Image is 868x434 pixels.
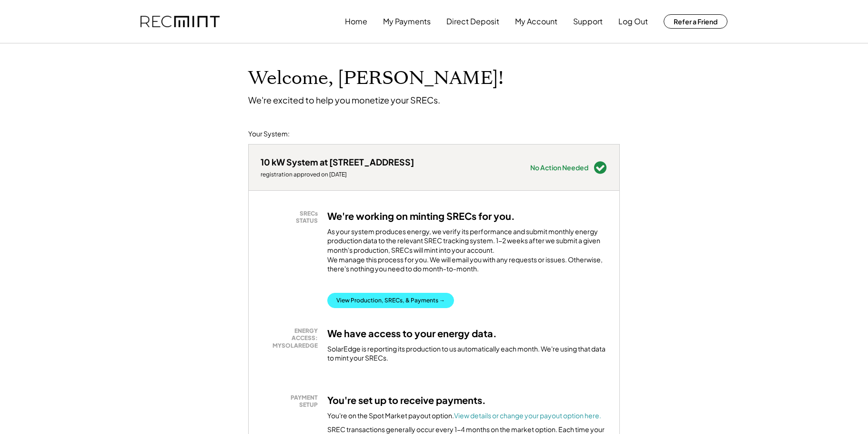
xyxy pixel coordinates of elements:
[618,12,648,31] button: Log Out
[664,14,727,29] button: Refer a Friend
[345,12,367,31] button: Home
[454,411,601,420] a: View details or change your payout option here.
[261,171,414,178] div: registration approved on [DATE]
[515,12,557,31] button: My Account
[327,411,601,421] div: You're on the Spot Market payout option.
[383,12,431,31] button: My Payments
[261,156,414,167] div: 10 kW System at [STREET_ADDRESS]
[446,12,499,31] button: Direct Deposit
[327,344,607,363] div: SolarEdge is reporting its production to us automatically each month. We're using that data to mi...
[327,227,607,279] div: As your system produces energy, we verify its performance and submit monthly energy production da...
[248,129,290,139] div: Your System:
[327,327,497,340] h3: We have access to your energy data.
[265,394,318,409] div: PAYMENT SETUP
[530,164,588,171] div: No Action Needed
[327,394,486,406] h3: You're set up to receive payments.
[573,12,603,31] button: Support
[248,94,440,105] div: We're excited to help you monetize your SRECs.
[265,210,318,225] div: SRECs STATUS
[248,67,504,90] h1: Welcome, [PERSON_NAME]!
[141,16,220,28] img: recmint-logotype%403x.png
[265,327,318,350] div: ENERGY ACCESS: MYSOLAREDGE
[327,210,515,222] h3: We're working on minting SRECs for you.
[327,293,454,308] button: View Production, SRECs, & Payments →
